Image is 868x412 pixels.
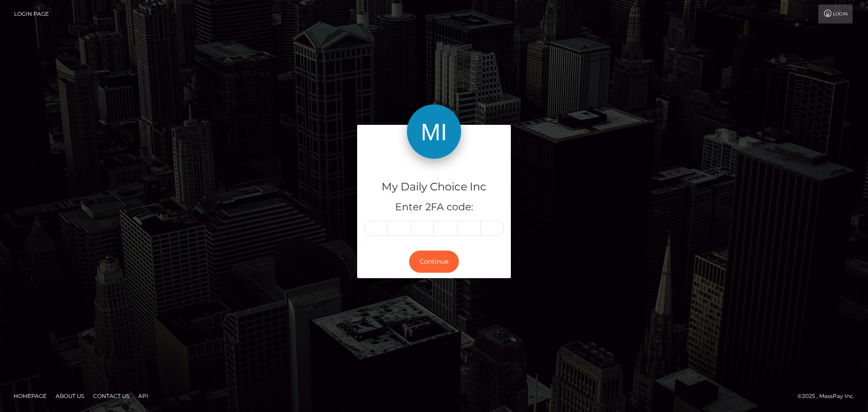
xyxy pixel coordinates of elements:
[409,251,459,273] button: Continue
[364,179,504,195] h4: My Daily Choice Inc
[52,389,88,403] a: About Us
[407,104,461,159] img: My Daily Choice Inc
[10,389,50,403] a: Homepage
[90,389,133,403] a: Contact Us
[364,200,504,214] h5: Enter 2FA code:
[818,5,853,24] a: Login
[797,391,861,401] div: © 2025 , MassPay Inc.
[14,5,49,24] a: Login Page
[135,389,152,403] a: API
